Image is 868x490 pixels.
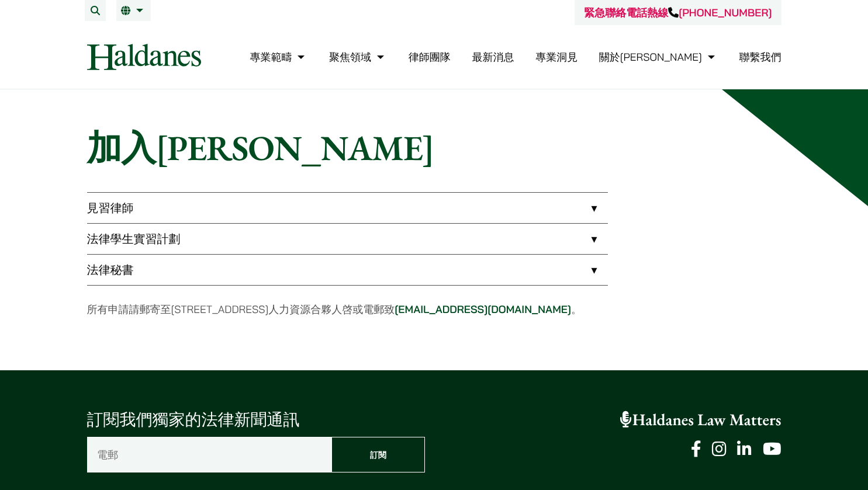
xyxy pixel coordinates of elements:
a: 聚焦領域 [329,50,387,64]
a: 關於何敦 [599,50,718,64]
p: 所有申請請郵寄至[STREET_ADDRESS]人力資源合夥人啓或電郵致 。 [87,301,608,317]
a: 法律學生實習計劃 [87,224,608,254]
a: 最新消息 [472,50,514,64]
img: Logo of Haldanes [87,44,201,70]
a: 緊急聯絡電話熱線[PHONE_NUMBER] [584,6,772,19]
a: Haldanes Law Matters [620,409,781,430]
input: 電郵 [87,437,332,472]
a: 聯繫我們 [739,50,781,64]
a: 律師團隊 [409,50,451,64]
h1: 加入[PERSON_NAME] [87,127,781,169]
input: 訂閱 [331,437,425,472]
a: 專業洞見 [535,50,577,64]
a: 繁 [121,6,146,15]
p: 訂閱我們獨家的法律新聞通訊 [87,408,425,432]
a: 見習律師 [87,193,608,223]
a: 法律秘書 [87,255,608,285]
a: 專業範疇 [250,50,307,64]
a: [EMAIL_ADDRESS][DOMAIN_NAME] [395,303,571,316]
